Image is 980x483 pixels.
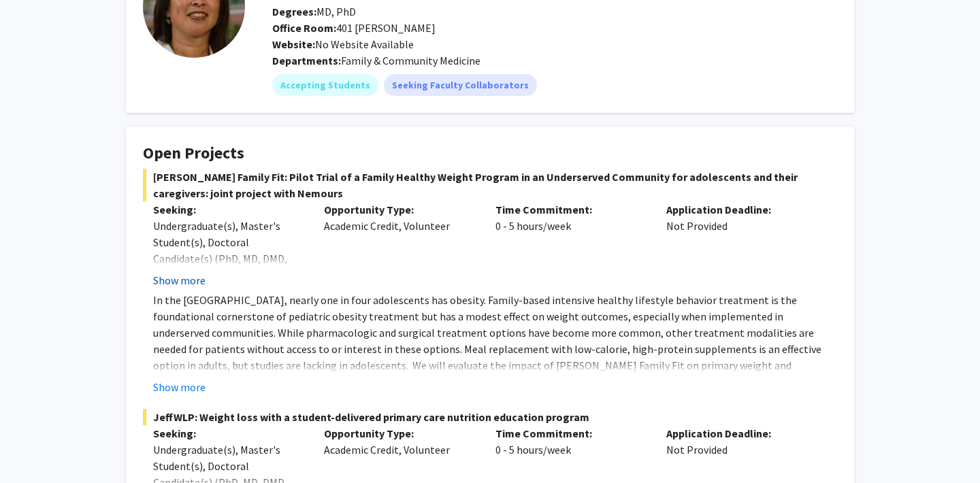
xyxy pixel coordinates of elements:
[153,272,206,288] button: Show more
[153,218,304,332] div: Undergraduate(s), Master's Student(s), Doctoral Candidate(s) (PhD, MD, DMD, PharmD, etc.), Postdo...
[272,21,336,35] b: Office Room:
[272,37,414,51] span: No Website Available
[495,201,646,218] p: Time Commitment:
[272,21,436,35] span: 401 [PERSON_NAME]
[314,201,485,288] div: Academic Credit, Volunteer
[143,409,837,425] span: JeffWLP: Weight loss with a student-delivered primary care nutrition education program
[272,5,316,18] b: Degrees:
[272,37,315,51] b: Website:
[341,54,480,67] span: Family & Community Medicine
[666,201,817,218] p: Application Deadline:
[485,201,656,288] div: 0 - 5 hours/week
[666,425,817,442] p: Application Deadline:
[324,201,474,218] p: Opportunity Type:
[143,144,837,163] h4: Open Projects
[272,74,378,96] mat-chip: Accepting Students
[10,422,58,473] iframe: Chat
[495,425,646,442] p: Time Commitment:
[153,292,837,422] p: In the [GEOGRAPHIC_DATA], nearly one in four adolescents has obesity. Family-based intensive heal...
[153,425,304,442] p: Seeking:
[272,5,356,18] span: MD, PhD
[656,201,827,288] div: Not Provided
[153,379,206,395] button: Show more
[324,425,474,442] p: Opportunity Type:
[153,201,304,218] p: Seeking:
[272,54,341,67] b: Departments:
[143,169,837,201] span: [PERSON_NAME] Family Fit: Pilot Trial of a Family Healthy Weight Program in an Underserved Commun...
[384,74,537,96] mat-chip: Seeking Faculty Collaborators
